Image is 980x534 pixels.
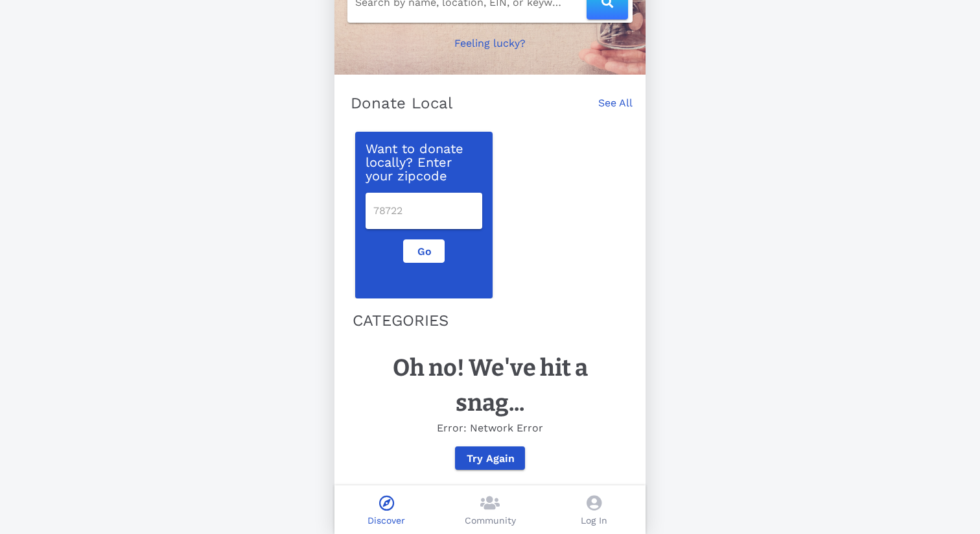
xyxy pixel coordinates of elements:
p: Want to donate locally? Enter your zipcode [366,142,482,182]
h1: Oh no! We've hit a snag... [360,350,620,420]
a: See All [598,95,633,124]
p: Error: Network Error [360,420,620,436]
p: CATEGORIES [353,309,627,332]
input: 78722 [373,200,474,221]
p: Log In [581,514,607,528]
p: Community [465,514,516,528]
button: Go [403,239,445,263]
p: Donate Local [351,93,453,114]
button: Try Again [455,446,524,470]
p: Feeling lucky? [454,36,526,51]
span: Try Again [465,452,514,465]
p: Discover [367,514,405,528]
span: Go [414,245,434,258]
